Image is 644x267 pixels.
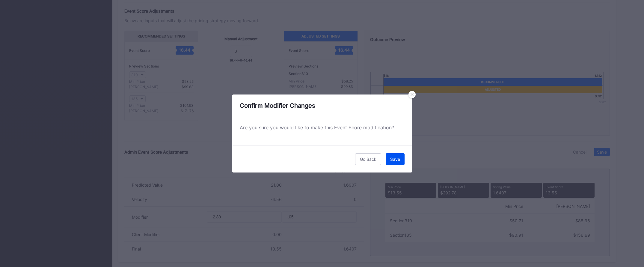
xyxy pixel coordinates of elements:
[240,124,405,130] div: Are you sure you would like to make this Event Score modification?
[390,157,400,162] div: Save
[386,153,405,165] button: Save
[360,157,376,162] div: Go Back
[355,153,381,165] button: Go Back
[232,94,412,117] div: Confirm Modifier Changes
